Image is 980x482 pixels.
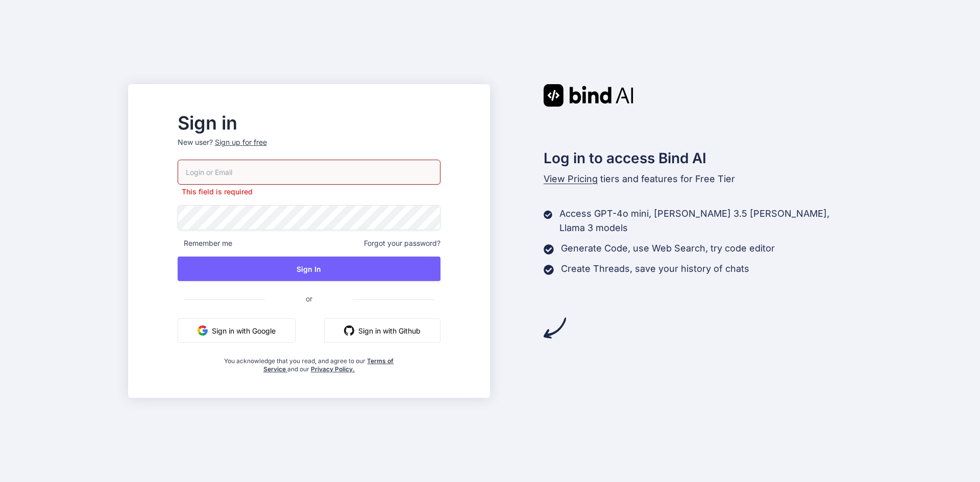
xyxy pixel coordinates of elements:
button: Sign in with Google [178,318,296,343]
span: Forgot your password? [364,238,440,248]
img: arrow [544,317,566,339]
span: Remember me [178,238,232,248]
p: This field is required [178,187,440,197]
span: or [265,286,353,311]
p: Generate Code, use Web Search, try code editor [561,241,775,256]
p: tiers and features for Free Tier [544,172,852,186]
p: New user? [178,137,440,160]
button: Sign In [178,257,440,281]
img: github [344,325,354,336]
p: Create Threads, save your history of chats [561,262,749,276]
a: Privacy Policy. [311,365,355,373]
p: Access GPT-4o mini, [PERSON_NAME] 3.5 [PERSON_NAME], Llama 3 models [559,207,852,235]
img: google [198,325,208,336]
button: Sign in with Github [324,318,440,343]
h2: Sign in [178,115,440,131]
div: Sign up for free [215,137,267,147]
div: You acknowledge that you read, and agree to our and our [222,351,397,373]
h2: Log in to access Bind AI [544,147,852,169]
span: View Pricing [544,173,598,184]
a: Terms of Service [263,357,394,373]
input: Login or Email [178,160,440,185]
img: Bind AI logo [544,84,633,107]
